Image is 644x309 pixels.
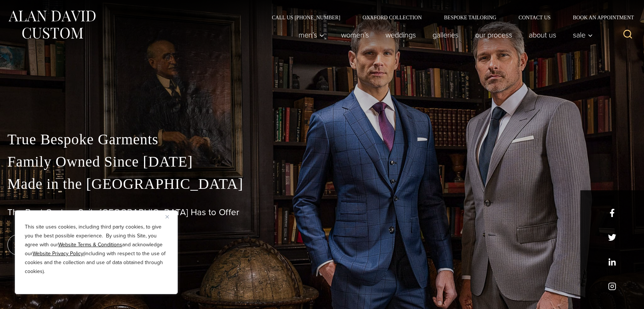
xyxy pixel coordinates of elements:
a: Our Process [467,27,521,42]
nav: Primary Navigation [290,27,597,42]
img: Close [166,215,169,218]
p: True Bespoke Garments Family Owned Since [DATE] Made in the [GEOGRAPHIC_DATA] [7,128,637,195]
a: Website Privacy Policy [33,250,83,257]
a: Bespoke Tailoring [433,15,507,20]
span: Men’s [298,31,324,39]
a: Contact Us [507,15,562,20]
a: book an appointment [7,234,111,255]
p: This site uses cookies, including third party cookies, to give you the best possible experience. ... [25,223,168,276]
a: Book an Appointment [562,15,637,20]
button: View Search Form [619,26,637,44]
button: Close [166,212,174,221]
a: weddings [377,27,424,42]
a: Galleries [424,27,467,42]
a: Women’s [333,27,377,42]
a: Oxxford Collection [351,15,433,20]
h1: The Best Custom Suits [GEOGRAPHIC_DATA] Has to Offer [7,207,637,218]
span: Sale [573,31,593,39]
img: Alan David Custom [7,8,96,41]
a: Website Terms & Conditions [58,241,122,249]
a: Call Us [PHONE_NUMBER] [261,15,351,20]
nav: Secondary Navigation [261,15,637,20]
a: About Us [521,27,565,42]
